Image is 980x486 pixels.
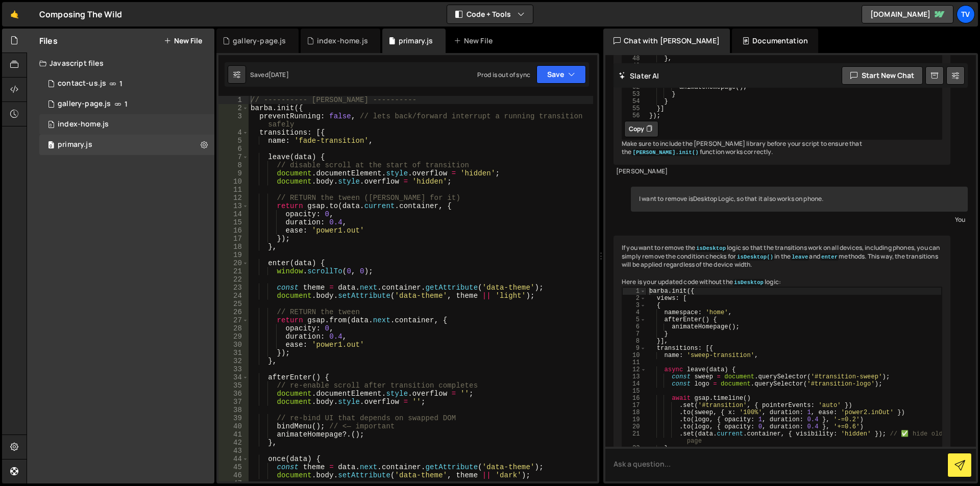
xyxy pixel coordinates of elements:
[218,275,249,284] div: 22
[791,253,809,261] code: leave
[218,153,249,161] div: 7
[477,70,530,79] div: Prod is out of sync
[218,177,249,186] div: 10
[603,29,730,53] div: Chat with [PERSON_NAME]
[58,120,109,129] div: index-home.js
[218,259,249,267] div: 20
[233,36,286,46] div: gallery-page.js
[623,445,646,452] div: 22
[218,422,249,430] div: 40
[218,300,249,308] div: 25
[623,55,646,62] div: 48
[218,398,249,406] div: 37
[623,295,646,302] div: 2
[268,70,289,79] div: [DATE]
[119,80,122,88] span: 1
[39,35,58,46] h2: Files
[218,194,249,202] div: 12
[48,142,54,150] span: 0
[218,186,249,194] div: 11
[218,210,249,218] div: 14
[125,100,128,108] span: 1
[218,324,249,332] div: 28
[623,416,646,423] div: 19
[631,187,968,212] div: I want to remove isDesktop Logic, so that it also works on phone.
[218,373,249,381] div: 34
[623,373,646,380] div: 13
[218,381,249,390] div: 35
[633,214,965,225] div: You
[616,167,948,176] div: [PERSON_NAME]
[218,471,249,479] div: 46
[218,161,249,169] div: 8
[623,105,646,112] div: 55
[218,308,249,316] div: 26
[454,36,497,46] div: New File
[218,145,249,153] div: 6
[39,8,122,20] div: Composing The Wild
[623,112,646,119] div: 56
[957,5,975,23] a: TV
[623,98,646,105] div: 54
[623,366,646,373] div: 12
[58,79,106,88] div: contact-us.js
[623,302,646,309] div: 3
[218,104,249,112] div: 2
[39,114,214,135] div: 15558/41188.js
[218,365,249,373] div: 33
[218,112,249,129] div: 3
[623,323,646,330] div: 6
[623,316,646,323] div: 5
[48,121,54,130] span: 0
[623,359,646,366] div: 11
[399,36,433,46] div: primary.js
[623,402,646,409] div: 17
[218,137,249,145] div: 5
[58,99,111,109] div: gallery-page.js
[623,91,646,98] div: 53
[218,390,249,398] div: 36
[39,94,214,114] div: 15558/44600.js
[623,423,646,430] div: 20
[736,253,774,261] code: isDesktop()
[623,388,646,395] div: 15
[862,5,953,23] a: [DOMAIN_NAME]
[733,279,765,286] code: isDesktop
[732,29,818,53] div: Documentation
[623,338,646,345] div: 8
[218,235,249,243] div: 17
[842,66,923,85] button: Start new chat
[218,341,249,349] div: 30
[58,140,92,149] div: primary.js
[218,96,249,104] div: 1
[218,202,249,210] div: 13
[218,169,249,177] div: 9
[623,330,646,338] div: 7
[218,129,249,137] div: 4
[218,447,249,455] div: 43
[624,121,658,137] button: Copy
[218,349,249,357] div: 31
[623,395,646,402] div: 16
[218,463,249,471] div: 45
[27,53,214,73] div: Javascript files
[218,284,249,292] div: 23
[218,357,249,365] div: 32
[218,243,249,251] div: 18
[820,253,839,261] code: enter
[631,149,699,156] code: [PERSON_NAME].init()
[218,316,249,324] div: 27
[536,65,586,84] button: Save
[39,135,214,155] div: 15558/41212.js
[623,62,646,69] div: 49
[695,245,727,252] code: isDesktop
[619,71,659,81] h2: Slater AI
[39,73,214,94] div: 15558/41560.js
[2,2,27,27] a: 🤙
[623,380,646,388] div: 14
[623,345,646,352] div: 9
[218,218,249,226] div: 15
[623,409,646,416] div: 18
[623,352,646,359] div: 10
[218,251,249,259] div: 19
